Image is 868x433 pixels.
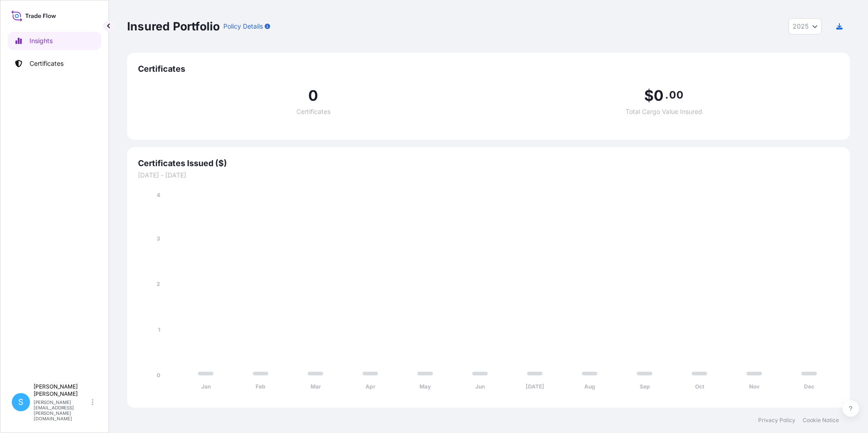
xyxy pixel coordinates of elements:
[138,64,839,74] span: Certificates
[640,383,650,390] tspan: Sep
[30,36,53,45] p: Insights
[201,383,211,390] tspan: Jan
[793,22,809,31] span: 2025
[803,417,839,424] a: Cookie Notice
[311,383,321,390] tspan: Mar
[127,19,220,34] p: Insured Portfolio
[665,91,668,98] span: .
[157,372,160,379] tspan: 0
[526,383,544,390] tspan: [DATE]
[584,383,595,390] tspan: Aug
[158,326,160,333] tspan: 1
[8,32,101,50] a: Insights
[644,89,654,103] span: $
[30,59,64,68] p: Certificates
[475,383,485,390] tspan: Jun
[138,158,839,169] span: Certificates Issued ($)
[256,383,266,390] tspan: Feb
[296,108,330,115] span: Certificates
[758,417,795,424] a: Privacy Policy
[749,383,760,390] tspan: Nov
[34,383,90,398] p: [PERSON_NAME] [PERSON_NAME]
[157,280,160,287] tspan: 2
[695,383,705,390] tspan: Oct
[8,54,101,73] a: Certificates
[157,192,160,198] tspan: 4
[223,22,263,31] p: Policy Details
[626,108,702,115] span: Total Cargo Value Insured
[34,399,90,421] p: [PERSON_NAME][EMAIL_ADDRESS][PERSON_NAME][DOMAIN_NAME]
[669,91,683,98] span: 00
[654,89,664,103] span: 0
[18,398,24,407] span: S
[138,171,839,180] span: [DATE] - [DATE]
[365,383,375,390] tspan: Apr
[789,18,822,34] button: Year Selector
[804,383,814,390] tspan: Dec
[419,383,431,390] tspan: May
[308,89,318,103] span: 0
[157,235,160,242] tspan: 3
